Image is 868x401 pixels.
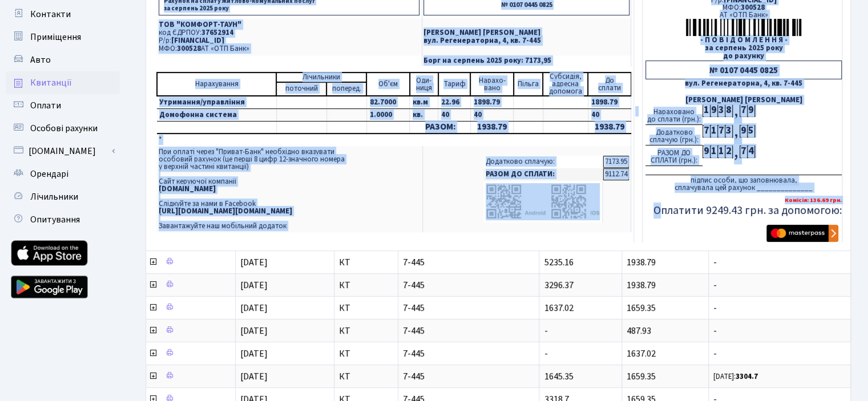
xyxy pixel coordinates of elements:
[627,370,656,383] span: 1659.35
[157,96,276,109] td: Утримання/управління
[30,122,98,135] span: Особові рахунки
[483,168,603,180] td: РАЗОМ ДО СПЛАТИ:
[766,225,838,242] img: Masterpass
[30,213,80,226] span: Опитування
[423,57,629,64] p: Борг на серпень 2025 року: 7173,95
[645,80,842,87] div: вул. Регенераторна, 4, кв. 7-445
[717,104,725,117] div: 3
[159,45,419,52] p: МФО: АТ «ОТП Банк»
[339,349,393,358] span: КТ
[470,121,513,133] td: 1938.79
[703,125,710,137] div: 7
[713,371,758,382] small: [DATE]:
[710,145,717,158] div: 1
[240,370,268,383] span: [DATE]
[339,303,393,313] span: КТ
[603,156,629,168] td: 7173.95
[410,96,438,109] td: кв.м
[732,125,740,138] div: ,
[410,72,438,96] td: Оди- ниця
[6,185,120,208] a: Лічильники
[717,125,725,137] div: 7
[240,302,268,314] span: [DATE]
[544,370,573,383] span: 1645.35
[423,29,629,37] p: [PERSON_NAME] [PERSON_NAME]
[603,168,629,180] td: 9112.74
[6,26,120,48] a: Приміщення
[713,303,846,313] span: -
[544,256,573,269] span: 5235.16
[438,96,471,109] td: 22.96
[710,104,717,117] div: 9
[741,2,765,13] span: 300528
[703,145,710,158] div: 9
[588,109,631,121] td: 40
[486,183,600,220] img: apps-qrcodes.png
[713,326,846,335] span: -
[740,145,747,158] div: 7
[438,72,471,96] td: Тариф
[339,326,393,335] span: КТ
[410,109,438,121] td: кв.
[403,349,535,358] span: 7-445
[710,125,717,137] div: 1
[159,21,419,29] p: ТОВ "КОМФОРТ-ТАУН"
[588,96,631,109] td: 1898.79
[156,146,422,232] td: При оплаті через "Приват-Банк" необхідно вказувати особовий рахунок (це перші 8 цифр 12-значного ...
[201,27,233,38] span: 37652914
[732,145,740,159] div: ,
[240,325,268,337] span: [DATE]
[645,11,842,19] div: АТ «ОТП Банк»
[366,109,409,121] td: 1.0000
[276,82,326,96] td: поточний
[326,82,366,96] td: поперед.
[366,96,409,109] td: 82.7000
[645,52,842,60] div: до рахунку
[732,104,740,118] div: ,
[627,302,656,314] span: 1659.35
[747,125,754,137] div: 5
[403,372,535,381] span: 7-445
[159,37,419,44] p: Р/р:
[30,168,68,180] span: Орендарі
[740,104,747,117] div: 7
[30,191,78,203] span: Лічильники
[240,279,268,291] span: [DATE]
[725,104,732,117] div: 8
[588,72,631,96] td: До cплати
[544,347,547,360] span: -
[30,8,71,21] span: Контакти
[627,325,651,337] span: 487.93
[157,72,276,96] td: Нарахування
[645,96,842,104] div: [PERSON_NAME] [PERSON_NAME]
[645,204,842,217] h5: Оплатити 9249.43 грн. за допомогою:
[403,258,535,267] span: 7-445
[645,175,842,192] div: підпис особи, що заповнювала, сплачувала цей рахунок ______________
[736,371,758,382] b: 3304.7
[740,125,747,137] div: 9
[713,258,846,267] span: -
[159,29,419,37] p: код ЄДРПОУ:
[240,256,268,269] span: [DATE]
[403,303,535,313] span: 7-445
[6,117,120,140] a: Особові рахунки
[6,163,120,185] a: Орендарі
[627,347,656,360] span: 1637.02
[159,206,292,216] b: [URL][DOMAIN_NAME][DOMAIN_NAME]
[725,145,732,158] div: 2
[544,302,573,314] span: 1637.02
[470,96,513,109] td: 1898.79
[438,109,471,121] td: 40
[544,325,547,337] span: -
[713,281,846,290] span: -
[240,347,268,360] span: [DATE]
[747,145,754,158] div: 4
[339,372,393,381] span: КТ
[410,121,471,133] td: РАЗОМ:
[645,145,703,166] div: РАЗОМ ДО СПЛАТИ (грн.):
[6,48,120,71] a: Авто
[403,281,535,290] span: 7-445
[6,94,120,117] a: Оплати
[785,196,842,204] b: Комісія: 136.69 грн.
[645,125,703,145] div: Додатково сплачую (грн.):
